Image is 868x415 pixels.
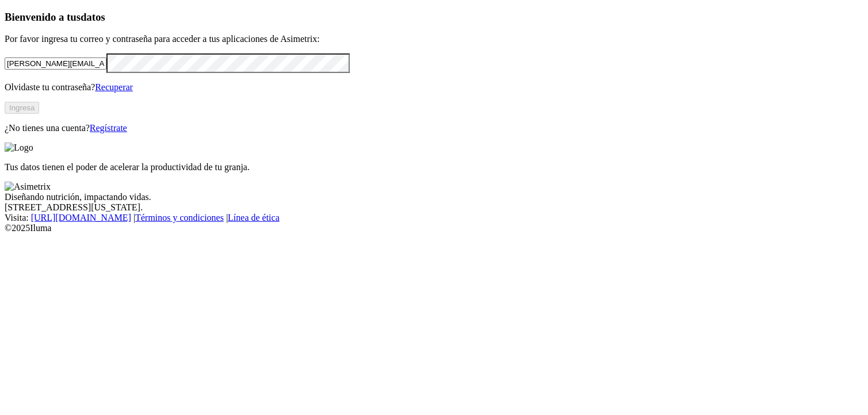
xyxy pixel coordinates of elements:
[5,213,863,223] div: Visita : | |
[5,102,39,114] button: Ingresa
[90,123,127,133] a: Regístrate
[5,82,863,93] p: Olvidaste tu contraseña?
[5,223,863,233] div: © 2025 Iluma
[5,162,863,172] p: Tus datos tienen el poder de acelerar la productividad de tu granja.
[5,123,863,133] p: ¿No tienes una cuenta?
[5,57,106,70] input: Tu correo
[31,213,131,222] a: [URL][DOMAIN_NAME]
[5,192,863,202] div: Diseñando nutrición, impactando vidas.
[5,11,863,24] h3: Bienvenido a tus
[135,213,224,222] a: Términos y condiciones
[5,34,863,44] p: Por favor ingresa tu correo y contraseña para acceder a tus aplicaciones de Asimetrix:
[5,202,863,213] div: [STREET_ADDRESS][US_STATE].
[81,11,105,23] span: datos
[228,213,280,222] a: Línea de ética
[5,143,33,153] img: Logo
[95,82,133,92] a: Recuperar
[5,182,51,192] img: Asimetrix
